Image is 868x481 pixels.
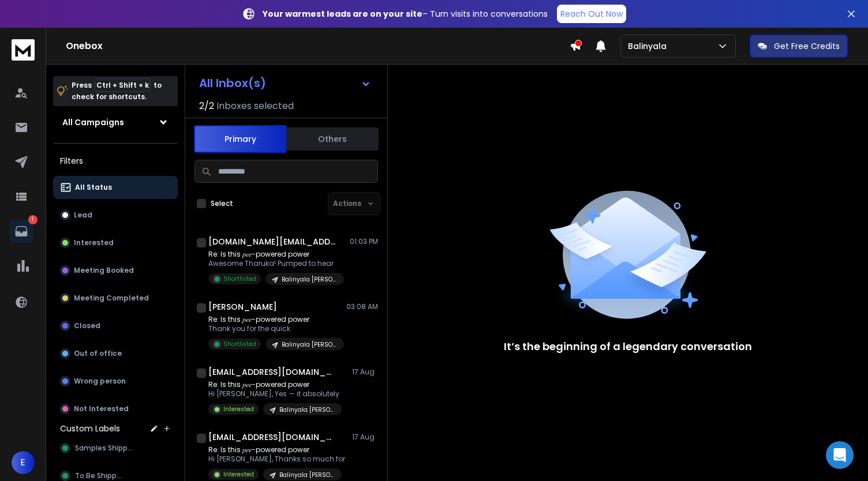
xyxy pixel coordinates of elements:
[74,377,126,386] p: Wrong person
[53,342,178,365] button: Out of office
[211,199,233,208] label: Select
[557,5,626,23] a: Reach Out Now
[75,444,136,453] span: Samples Shipped
[208,366,335,378] h1: [EMAIL_ADDRESS][DOMAIN_NAME]
[282,275,337,284] p: Balinyala [PERSON_NAME]
[774,40,840,52] p: Get Free Credits
[208,389,342,399] p: Hi [PERSON_NAME], Yes — it absolutely
[263,8,422,20] strong: Your warmest leads are on your site
[208,454,345,464] p: Hi [PERSON_NAME], Thanks so much for
[12,451,35,474] button: E
[72,80,162,103] p: Press to check for shortcuts.
[223,340,256,348] p: Shortlisted
[216,99,294,113] h3: Inboxes selected
[75,471,125,480] span: To Be Shipped
[826,441,854,469] div: Open Intercom Messenger
[560,8,623,20] p: Reach Out Now
[279,471,335,479] p: Balinyala [PERSON_NAME]
[60,423,120,434] h3: Custom Labels
[62,117,124,128] h1: All Campaigns
[199,99,214,113] span: 2 / 2
[208,324,344,333] p: Thank you for the quick
[53,111,178,134] button: All Campaigns
[208,315,344,324] p: Re: Is this 𝑝𝑒𝑒-powered power
[53,231,178,254] button: Interested
[223,405,254,414] p: Interested
[263,8,548,20] p: – Turn visits into conversations
[350,237,378,246] p: 01:03 PM
[53,153,178,169] h3: Filters
[208,259,344,268] p: Awesome Tharuka! Pumped to hear
[74,294,149,303] p: Meeting Completed
[53,287,178,310] button: Meeting Completed
[194,125,286,153] button: Primary
[286,126,379,152] button: Others
[74,404,129,414] p: Not Interested
[190,72,380,95] button: All Inbox(s)
[10,220,33,243] a: 1
[53,397,178,420] button: Not Interested
[95,78,151,92] span: Ctrl + Shift + k
[208,445,345,454] p: Re: Is this 𝑝𝑒𝑒-powered power
[346,302,378,311] p: 03:08 AM
[223,470,254,479] p: Interested
[53,176,178,199] button: All Status
[53,314,178,337] button: Closed
[75,183,112,192] p: All Status
[279,405,335,414] p: Balinyala [PERSON_NAME]
[750,35,848,58] button: Get Free Credits
[53,259,178,282] button: Meeting Booked
[628,40,671,52] p: Balinyala
[66,39,570,53] h1: Onebox
[504,339,752,355] p: It’s the beginning of a legendary conversation
[199,77,266,89] h1: All Inbox(s)
[208,431,335,443] h1: [EMAIL_ADDRESS][DOMAIN_NAME]
[74,321,100,330] p: Closed
[282,340,337,349] p: Balinyala [PERSON_NAME]
[208,380,342,389] p: Re: Is this 𝑝𝑒𝑒-powered power
[223,275,256,283] p: Shortlisted
[74,349,122,358] p: Out of office
[352,433,378,442] p: 17 Aug
[208,250,344,259] p: Re: Is this 𝑝𝑒𝑒-powered power
[28,215,38,224] p: 1
[12,39,35,61] img: logo
[53,437,178,460] button: Samples Shipped
[74,238,114,247] p: Interested
[208,301,277,313] h1: [PERSON_NAME]
[352,367,378,377] p: 17 Aug
[74,211,92,220] p: Lead
[74,266,134,275] p: Meeting Booked
[53,204,178,227] button: Lead
[208,236,335,247] h1: [DOMAIN_NAME][EMAIL_ADDRESS][DOMAIN_NAME]
[53,370,178,393] button: Wrong person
